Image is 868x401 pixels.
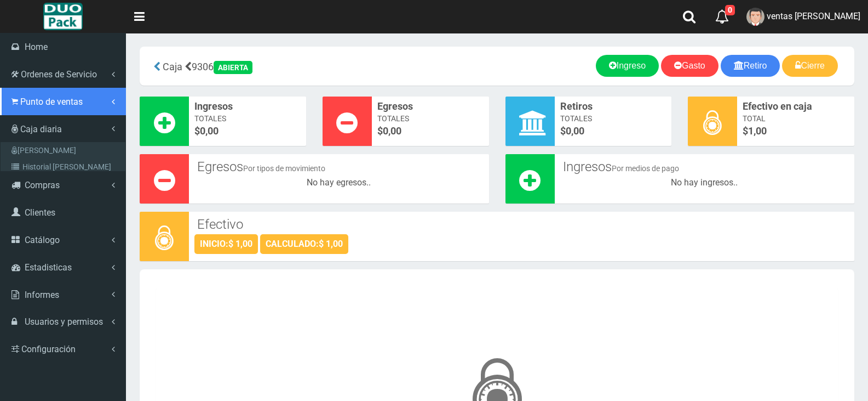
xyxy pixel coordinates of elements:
[25,235,60,245] span: Catálogo
[25,290,59,300] span: Informes
[20,124,62,134] span: Caja diaria
[25,262,72,273] span: Estadisticas
[743,99,849,114] span: Efectivo en caja
[383,125,401,137] font: 0,00
[194,99,301,114] span: Ingresos
[21,69,97,80] span: Ordenes de Servicio
[746,8,764,26] img: User Image
[725,5,735,15] span: 0
[43,3,82,30] img: Logo grande
[194,177,484,189] div: No hay egresos..
[25,180,60,190] span: Compras
[560,99,666,114] span: Retiros
[214,61,252,74] div: ABIERTA
[260,234,348,254] div: CALCULADO:
[3,142,125,159] a: [PERSON_NAME]
[319,239,343,249] strong: $ 1,00
[612,164,679,173] small: Por medios de pago
[767,11,860,21] span: ventas [PERSON_NAME]
[377,113,484,124] span: Totales
[25,207,55,218] span: Clientes
[197,160,481,174] h3: Egresos
[377,124,484,138] span: $
[560,113,666,124] span: Totales
[563,160,847,174] h3: Ingresos
[721,55,780,77] a: Retiro
[743,113,849,124] span: Total
[194,234,258,254] div: INICIO:
[560,124,666,138] span: $
[200,125,219,137] font: 0,00
[194,113,301,124] span: Totales
[566,125,584,137] font: 0,00
[197,217,846,231] h3: Efectivo
[194,124,301,138] span: $
[748,125,767,137] span: 1,00
[3,159,125,175] a: Historial [PERSON_NAME]
[228,239,252,249] strong: $ 1,00
[21,344,76,354] span: Configuración
[148,55,381,77] div: 9306
[661,55,718,77] a: Gasto
[743,124,849,138] span: $
[782,55,838,77] a: Cierre
[596,55,659,77] a: Ingreso
[377,99,484,114] span: Egresos
[20,97,83,107] span: Punto de ventas
[243,164,325,173] small: Por tipos de movimiento
[25,42,48,52] span: Home
[163,61,182,72] span: Caja
[25,317,103,327] span: Usuarios y permisos
[560,177,849,189] div: No hay ingresos..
